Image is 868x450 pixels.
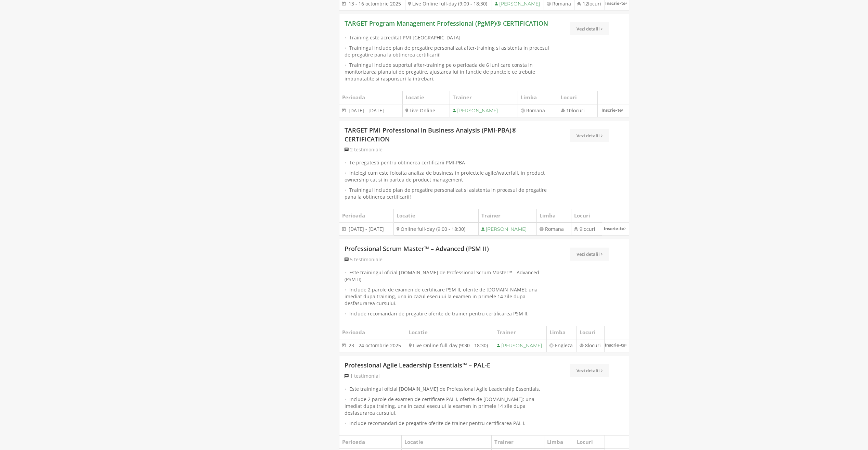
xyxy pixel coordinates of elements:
a: 5 testimoniale [345,256,383,263]
td: Online full-day (9:00 - 18:30) [393,223,479,236]
li: Trainingul include plan de pregatire personalizat si asistenta in procesul de pregatire pana la o... [345,187,551,200]
th: Perioada [339,435,402,449]
td: Live Online full-day (9:30 - 18:30) [406,339,494,352]
td: [PERSON_NAME] [494,339,546,352]
th: Locuri [574,435,605,449]
span: locuri [572,107,585,114]
th: Perioada [339,91,402,104]
th: Locatie [402,91,450,104]
th: Locatie [402,435,492,449]
li: Este trainingul oficial [DOMAIN_NAME] de Professional Scrum Master™ - Advanced (PSM II) [345,269,551,283]
a: Vezi detalii [570,364,609,377]
th: Limba [544,435,574,449]
a: 2 testimoniale [345,146,383,153]
td: [PERSON_NAME] [450,104,518,117]
a: Vezi detalii [570,22,609,35]
a: Professional Scrum Master™ – Advanced (PSM II) [345,245,489,253]
th: Limba [546,326,576,339]
td: [PERSON_NAME] [479,223,537,236]
li: Include recomandari de pregatire oferite de trainer pentru certificarea PAL I. [345,420,551,427]
td: 9 [571,223,602,236]
th: Perioada [339,326,406,339]
th: Locuri [571,209,602,223]
span: [DATE] - [DATE] [349,226,384,232]
a: Professional Agile Leadership Essentials™ – PAL-E [345,361,490,370]
th: Trainer [494,326,546,339]
a: Vezi detalii [570,248,609,261]
a: Inscrie-te [605,339,629,351]
td: Live Online [402,104,450,117]
th: Trainer [450,91,518,104]
span: locuri [588,0,601,7]
td: Engleza [546,339,576,352]
li: Trainingul include plan de pregatire personalizat after-training si asistenta in procesul de preg... [345,45,551,58]
li: Trainingul include suportul after-training pe o perioada de 6 luni care consta in monitorizarea p... [345,62,551,82]
span: 1 testimonial [350,373,380,379]
td: Romana [518,104,558,117]
th: Limba [537,209,571,223]
span: 2 testimoniale [350,146,383,153]
span: [DATE] - [DATE] [349,107,384,114]
a: TARGET PMI Professional in Business Analysis (PMI-PBA)® CERTIFICATION [345,126,551,143]
a: Inscrie-te [598,104,629,116]
li: Include 2 parole de examen de certificare PAL I, oferite de [DOMAIN_NAME]: una imediat dupa train... [345,396,551,416]
li: Training este acreditat PMI [GEOGRAPHIC_DATA] [345,34,551,41]
a: 1 testimonial [345,373,380,379]
td: 10 [558,104,597,117]
a: Inscrie-te [602,223,629,234]
th: Locuri [576,326,605,339]
th: Locuri [558,91,597,104]
th: Locatie [406,326,494,339]
th: Trainer [492,435,544,449]
td: 8 [576,339,605,352]
th: Perioada [339,209,393,223]
span: 23 - 24 octombrie 2025 [349,342,401,349]
span: locuri [582,226,595,232]
li: Include recomandari de pregatire oferite de trainer pentru certificarea PSM II. [345,310,551,317]
span: 13 - 16 octombrie 2025 [349,0,401,7]
li: Te pregatesti pentru obtinerea certificarii PMI-PBA [345,159,551,166]
th: Trainer [479,209,537,223]
li: Este trainingul oficial [DOMAIN_NAME] de Professional Agile Leadership Essentials. [345,386,551,392]
th: Locatie [393,209,479,223]
li: Intelegi cum este folosita analiza de business in proiectele agile/waterfall, in product ownershi... [345,170,551,183]
th: Limba [518,91,558,104]
li: Include 2 parole de examen de certificare PSM II, oferite de [DOMAIN_NAME]: una imediat dupa trai... [345,286,551,307]
td: Romana [537,223,571,236]
span: locuri [588,342,601,349]
span: 5 testimoniale [350,256,383,263]
a: TARGET Program Management Professional (PgMP)® CERTIFICATION [345,19,548,28]
a: Vezi detalii [570,129,609,142]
